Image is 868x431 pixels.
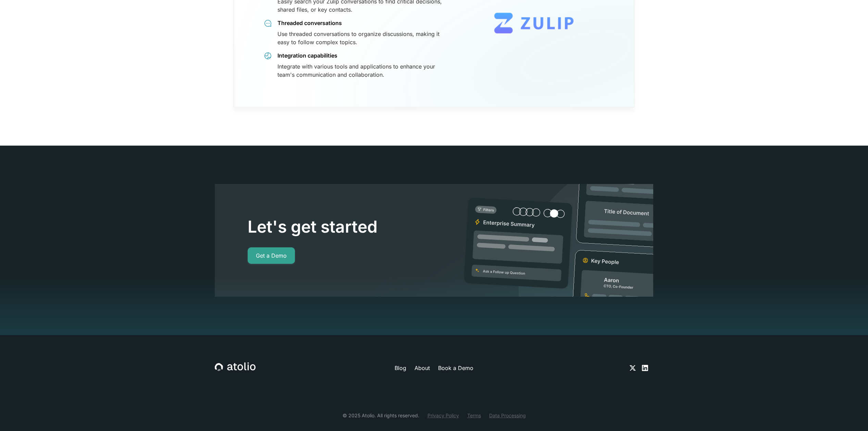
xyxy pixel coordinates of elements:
a: Get a Demo [248,247,295,264]
div: Integrate with various tools and applications to enhance your team's communication and collaborat... [277,62,448,79]
iframe: Chat Widget [834,398,868,431]
h2: Let's get started [248,217,439,237]
div: © 2025 Atolio. All rights reserved. [343,412,419,419]
a: Book a Demo [438,364,473,372]
a: About [414,364,430,372]
img: image [458,184,653,297]
a: Terms [467,412,481,419]
a: Data Processing [489,412,526,419]
div: Threaded conversations [277,19,448,27]
a: Blog [395,364,406,372]
a: Privacy Policy [427,412,459,419]
div: Use threaded conversations to organize discussions, making it easy to follow complex topics. [277,30,448,46]
div: Integration capabilities [277,52,448,59]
